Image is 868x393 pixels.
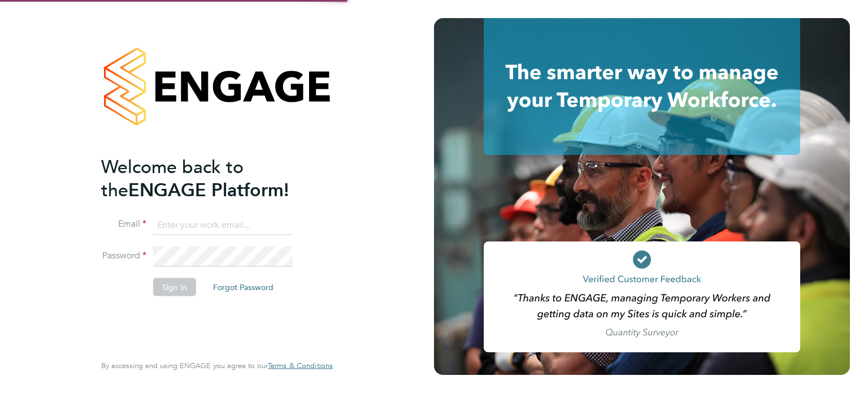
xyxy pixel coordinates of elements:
[101,155,322,201] h2: ENGAGE Platform!
[101,156,244,201] span: Welcome back to the
[153,215,293,235] input: Enter your work email...
[268,361,333,370] span: Terms & Conditions
[101,361,333,370] span: By accessing and using ENGAGE you agree to our
[153,278,196,296] button: Sign In
[101,218,146,230] label: Email
[101,250,146,262] label: Password
[268,361,333,370] a: Terms & Conditions
[204,278,283,296] button: Forgot Password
